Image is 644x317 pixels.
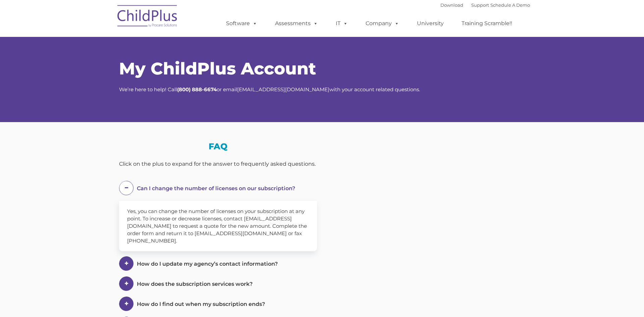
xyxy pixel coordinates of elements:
[268,17,325,30] a: Assessments
[119,201,317,251] div: Yes, you can change the number of licenses on your subscription at any point. To increase or decr...
[119,58,316,79] span: My ChildPlus Account
[179,86,217,93] strong: 800) 888-6674
[440,2,530,8] font: |
[137,261,278,267] span: How do I update my agency’s contact information?
[219,17,264,30] a: Software
[455,17,519,30] a: Training Scramble!!
[329,17,355,30] a: IT
[440,2,463,8] a: Download
[119,159,317,169] div: Click on the plus to expand for the answer to frequently asked questions.
[114,0,181,34] img: ChildPlus by Procare Solutions
[137,281,253,287] span: How does the subscription services work?
[119,86,420,93] span: We’re here to help! Call or email with your account related questions.
[119,142,317,151] h3: FAQ
[137,185,295,192] span: Can I change the number of licenses on our subscription?
[177,86,179,93] strong: (
[237,86,329,93] a: [EMAIL_ADDRESS][DOMAIN_NAME]
[137,301,265,307] span: How do I find out when my subscription ends?
[359,17,406,30] a: Company
[490,2,530,8] a: Schedule A Demo
[471,2,489,8] a: Support
[410,17,450,30] a: University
